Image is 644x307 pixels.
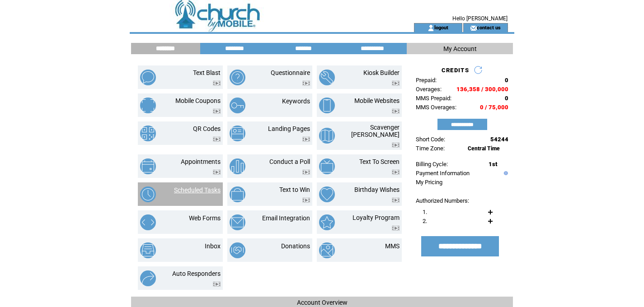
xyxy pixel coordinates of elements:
img: mobile-websites.png [319,98,335,113]
img: kiosk-builder.png [319,70,335,85]
span: Time Zone: [416,145,445,152]
img: scheduled-tasks.png [140,186,156,202]
span: MMS Prepaid: [416,95,451,102]
img: video.png [213,170,221,175]
img: mms.png [319,242,335,258]
span: 54244 [490,136,508,143]
img: video.png [302,198,310,203]
img: video.png [213,282,221,287]
span: 1. [423,209,427,215]
span: Short Code: [416,136,445,143]
span: My Account [443,45,477,52]
span: 2. [423,218,427,224]
img: landing-pages.png [230,126,245,141]
span: MMS Overages: [416,104,456,111]
a: logout [434,24,448,30]
img: video.png [302,81,310,86]
img: questionnaire.png [230,70,245,85]
a: Landing Pages [268,125,310,132]
img: video.png [392,109,400,114]
img: account_icon.gif [428,24,434,32]
img: video.png [213,137,221,142]
img: contact_us_icon.gif [470,24,477,32]
a: Inbox [205,242,221,250]
img: mobile-coupons.png [140,98,156,113]
a: Auto Responders [172,270,221,277]
img: scavenger-hunt.png [319,128,335,144]
a: Mobile Websites [354,97,400,104]
img: help.gif [502,171,508,175]
img: video.png [392,143,400,148]
a: Text to Win [279,186,310,193]
a: QR Codes [193,125,221,132]
a: contact us [477,24,501,30]
span: Billing Cycle: [416,161,448,167]
span: Account Overview [297,299,348,306]
img: email-integration.png [230,214,245,230]
span: Prepaid: [416,77,437,84]
img: text-to-screen.png [319,158,335,174]
a: Questionnaire [271,69,310,76]
img: appointments.png [140,158,156,174]
span: 0 / 75,000 [480,104,508,111]
img: inbox.png [140,242,156,258]
a: My Pricing [416,179,442,186]
span: 0 [505,95,508,102]
a: Payment Information [416,170,470,177]
img: loyalty-program.png [319,214,335,230]
a: Loyalty Program [353,214,400,221]
span: Authorized Numbers: [416,197,469,204]
img: birthday-wishes.png [319,186,335,202]
span: Overages: [416,86,442,93]
img: video.png [302,137,310,142]
img: video.png [213,109,221,114]
a: Birthday Wishes [354,186,400,193]
img: donations.png [230,242,245,258]
a: Scavenger [PERSON_NAME] [351,124,400,138]
img: qr-codes.png [140,126,156,141]
img: conduct-a-poll.png [230,158,245,174]
a: Kiosk Builder [363,69,400,76]
span: 0 [505,77,508,84]
img: keywords.png [230,98,245,113]
img: video.png [392,81,400,86]
span: 136,358 / 300,000 [456,86,508,93]
a: Scheduled Tasks [174,186,221,194]
a: Text To Screen [359,158,400,165]
a: Web Forms [189,214,221,222]
a: Donations [281,242,310,250]
img: video.png [392,226,400,231]
a: Mobile Coupons [175,97,221,104]
a: Keywords [282,98,310,105]
span: Central Time [468,145,500,152]
a: Conduct a Poll [269,158,310,165]
img: video.png [392,170,400,175]
img: text-blast.png [140,70,156,85]
a: Email Integration [262,214,310,222]
img: video.png [302,170,310,175]
img: web-forms.png [140,214,156,230]
a: Appointments [181,158,221,165]
a: MMS [385,242,400,250]
img: auto-responders.png [140,270,156,286]
span: 1st [489,161,497,167]
a: Text Blast [193,69,221,76]
img: text-to-win.png [230,186,245,202]
span: CREDITS [442,67,469,74]
img: video.png [213,81,221,86]
span: Hello [PERSON_NAME] [452,15,508,22]
img: video.png [392,198,400,203]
